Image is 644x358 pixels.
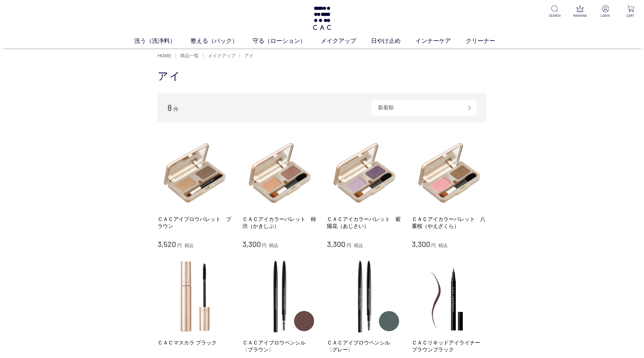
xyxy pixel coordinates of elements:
[415,37,466,45] a: インナーケア
[269,243,278,248] span: 税込
[466,37,510,45] a: クリーナー
[438,243,448,248] span: 税込
[158,53,171,58] a: HOME
[180,53,199,58] span: 商品一覧
[253,37,321,45] a: 守る（ローション）
[174,53,200,59] li: 〉
[321,37,371,45] a: メイクアップ
[262,243,266,248] span: 円
[431,243,436,248] span: 円
[158,259,233,334] img: ＣＡＣマスカラ ブラック
[158,135,233,210] img: ＣＡＣアイブロウパレット ブラウン
[242,339,317,353] a: ＣＡＣアイブロウペンシル 〈ブラウン〉
[177,243,182,248] span: 円
[572,5,588,18] a: RANKING
[347,243,351,248] span: 円
[238,53,255,59] li: 〉
[327,135,402,210] img: ＣＡＣアイカラーパレット 紫陽花（あじさい）
[572,13,588,18] p: RANKING
[185,243,194,248] span: 税込
[547,13,563,18] p: SEARCH
[412,135,487,210] img: ＣＡＣアイカラーパレット 八重桜（やえざくら）
[243,53,254,58] a: アイ
[208,53,235,58] span: メイクアップ
[134,37,190,45] a: 洗う（洗浄料）
[158,216,233,230] a: ＣＡＣアイブロウパレット ブラウン
[327,339,402,353] a: ＣＡＣアイブロウペンシル 〈グレー〉
[412,216,487,230] a: ＣＡＣアイカラーパレット 八重桜（やえざくら）
[312,7,333,30] img: logo
[327,216,402,230] a: ＣＡＣアイカラーパレット 紫陽花（あじさい）
[371,100,477,116] div: 新着順
[354,243,363,248] span: 税込
[242,135,317,210] img: ＣＡＣアイカラーパレット 柿渋（かきしぶ）
[242,216,317,230] a: ＣＡＣアイカラーパレット 柿渋（かきしぶ）
[327,259,402,334] img: ＣＡＣアイブロウペンシル 〈グレー〉
[412,339,487,353] a: ＣＡＣリキッドアイライナー ブラウンブラック
[242,259,317,334] img: ＣＡＣアイブロウペンシル 〈ブラウン〉
[158,69,486,83] h1: アイ
[371,37,415,45] a: 日やけ止め
[173,106,179,112] span: 件
[179,53,199,58] a: 商品一覧
[158,339,233,346] a: ＣＡＣマスカラ ブラック
[597,13,613,18] p: LOGIN
[623,5,639,18] a: CART
[412,239,430,249] span: 3,300
[158,239,176,249] span: 3,520
[242,239,261,249] span: 3,300
[207,53,235,58] a: メイクアップ
[202,53,237,59] li: 〉
[327,239,345,249] span: 3,300
[597,5,613,18] a: LOGIN
[244,53,254,58] span: アイ
[190,37,253,45] a: 整える（パック）
[547,5,563,18] a: SEARCH
[623,13,639,18] p: CART
[167,102,172,113] span: 8
[412,259,487,334] img: ＣＡＣリキッドアイライナー ブラウンブラック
